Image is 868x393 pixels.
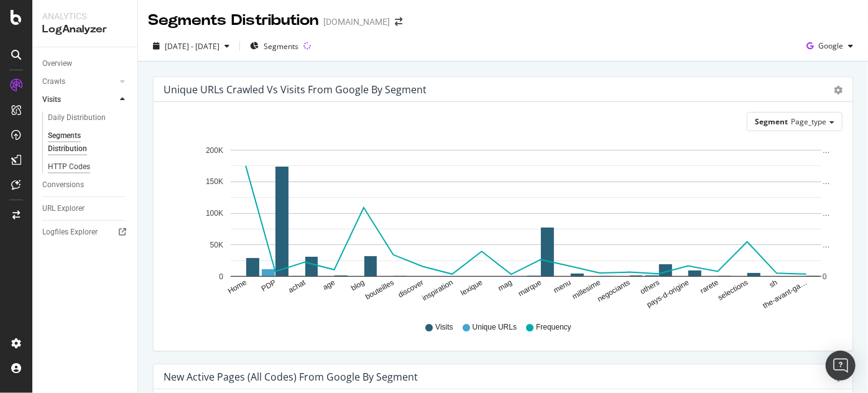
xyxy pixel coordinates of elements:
[48,129,129,155] a: Segments Distribution
[48,129,117,155] div: Segments Distribution
[206,210,223,218] text: 100K
[165,41,219,52] span: [DATE] - [DATE]
[42,75,116,88] a: Crawls
[395,17,402,26] div: arrow-right-arrow-left
[801,36,858,56] button: Google
[42,22,127,37] div: LogAnalyzer
[164,83,427,96] div: Unique URLs Crawled vs Visits from google by Segment
[823,210,830,218] text: …
[791,116,826,127] span: Page_type
[826,351,856,381] div: Open Intercom Messenger
[42,226,129,239] a: Logfiles Explorer
[716,279,749,303] text: selections
[645,278,691,309] text: pays-d-origine
[349,279,366,293] text: blog
[823,146,830,155] text: …
[397,279,425,300] text: discover
[517,278,543,298] text: marque
[435,322,453,333] span: Visits
[497,279,514,294] text: mag
[768,279,779,290] text: sh
[210,241,223,249] text: 50K
[148,10,318,31] div: Segments Distribution
[245,36,303,56] button: Segments
[834,86,843,95] div: gear
[421,279,455,303] text: inspiration
[459,278,484,297] text: lexique
[823,241,830,249] text: …
[42,57,129,70] a: Overview
[219,272,223,281] text: 0
[48,160,129,173] a: HTTP Codes
[699,278,720,295] text: rarete
[48,160,90,173] div: HTTP Codes
[42,202,129,215] a: URL Explorer
[260,279,277,294] text: PDP
[755,116,788,127] span: Segment
[364,279,395,302] text: bouteilles
[48,111,106,124] div: Daily Distribution
[571,278,603,301] text: millesime
[323,16,390,28] div: [DOMAIN_NAME]
[823,178,830,187] text: …
[818,40,843,51] span: Google
[287,278,307,295] text: achat
[42,226,98,239] div: Logfiles Explorer
[42,93,61,106] div: Visits
[639,279,661,297] text: others
[48,111,129,124] a: Daily Distribution
[596,279,631,304] text: negociants
[42,93,116,106] a: Visits
[42,10,127,22] div: Analytics
[226,278,248,295] text: Home
[164,371,418,383] div: New Active Pages (all codes) from google by Segment
[264,41,298,52] span: Segments
[42,202,85,215] div: URL Explorer
[148,36,234,56] button: [DATE] - [DATE]
[536,322,571,333] span: Frequency
[42,57,72,70] div: Overview
[164,141,834,310] svg: A chart.
[823,272,827,281] text: 0
[206,178,223,187] text: 150K
[206,146,223,155] text: 200K
[42,178,129,192] a: Conversions
[42,75,65,88] div: Crawls
[42,178,84,192] div: Conversions
[473,322,517,333] span: Unique URLs
[321,278,337,292] text: age
[552,279,573,295] text: menu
